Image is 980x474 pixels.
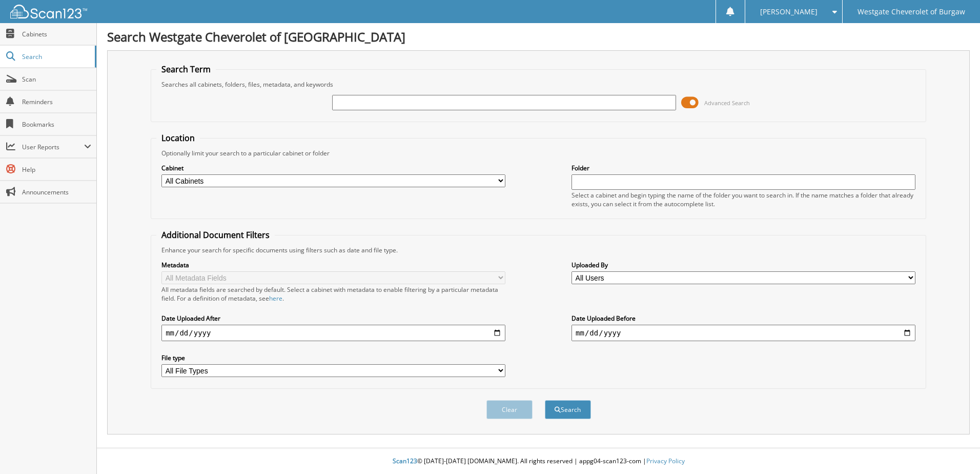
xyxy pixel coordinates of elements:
span: Advanced Search [704,99,750,107]
label: Folder [571,164,915,172]
input: start [161,325,505,341]
span: Reminders [22,97,91,106]
span: Westgate Cheverolet of Burgaw [857,9,965,15]
div: Optionally limit your search to a particular cabinet or folder [156,149,921,157]
label: Metadata [161,261,505,269]
span: Scan123 [393,457,417,465]
img: scan123-logo-white.svg [10,5,87,18]
span: Search [22,52,90,61]
div: © [DATE]-[DATE] [DOMAIN_NAME]. All rights reserved | appg04-scan123-com | [97,449,980,474]
label: Cabinet [161,164,505,172]
span: Scan [22,75,91,84]
h1: Search Westgate Cheverolet of [GEOGRAPHIC_DATA] [107,28,970,45]
div: Searches all cabinets, folders, files, metadata, and keywords [156,80,921,89]
div: Enhance your search for specific documents using filters such as date and file type. [156,246,921,254]
div: All metadata fields are searched by default. Select a cabinet with metadata to enable filtering b... [161,285,505,303]
span: [PERSON_NAME] [760,9,818,15]
span: Help [22,165,91,174]
label: Uploaded By [571,261,915,269]
span: Cabinets [22,30,91,38]
span: Bookmarks [22,120,91,129]
label: Date Uploaded Before [571,314,915,323]
button: Search [545,400,591,419]
legend: Search Term [156,64,216,75]
a: Privacy Policy [646,457,685,465]
label: File type [161,353,505,362]
legend: Additional Document Filters [156,229,275,241]
a: here [269,294,282,303]
button: Clear [486,400,533,419]
span: User Reports [22,143,84,151]
legend: Location [156,132,200,144]
div: Select a cabinet and begin typing the name of the folder you want to search in. If the name match... [571,191,915,208]
input: end [571,325,915,341]
span: Announcements [22,188,91,196]
label: Date Uploaded After [161,314,505,323]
